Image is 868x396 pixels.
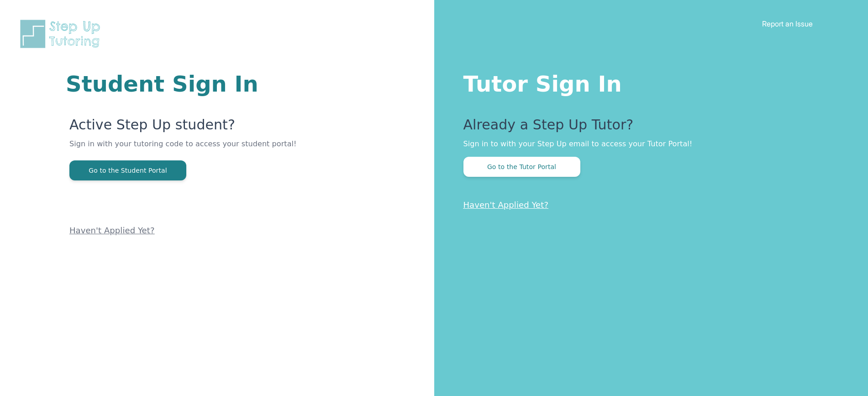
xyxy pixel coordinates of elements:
a: Go to the Tutor Portal [463,162,580,171]
a: Report an Issue [762,19,813,28]
h1: Tutor Sign In [463,69,832,95]
p: Active Step Up student? [69,117,325,139]
button: Go to the Student Portal [69,160,186,180]
p: Sign in with your tutoring code to access your student portal! [69,139,325,160]
a: Haven't Applied Yet? [463,200,549,210]
p: Sign in to with your Step Up email to access your Tutor Portal! [463,139,832,149]
button: Go to the Tutor Portal [463,157,580,177]
a: Haven't Applied Yet? [69,226,155,235]
a: Go to the Student Portal [69,166,186,175]
h1: Student Sign In [66,73,325,95]
img: Step Up Tutoring horizontal logo [18,18,106,50]
p: Already a Step Up Tutor? [463,117,832,139]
